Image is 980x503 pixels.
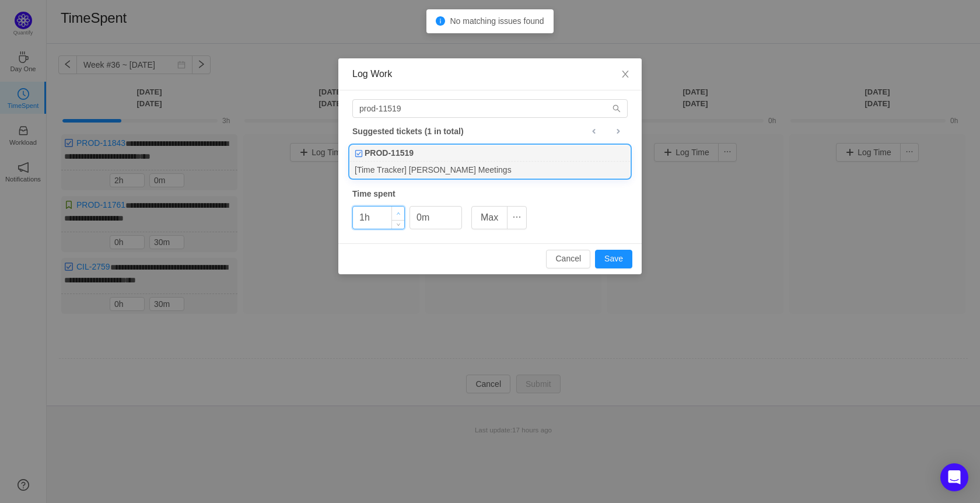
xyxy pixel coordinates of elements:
button: Save [595,250,632,268]
span: Decrease Value [392,220,404,229]
button: Close [609,58,642,91]
input: Search [352,99,628,118]
i: icon: search [612,104,621,113]
div: Suggested tickets (1 in total) [352,124,628,139]
div: Time spent [352,188,628,200]
span: No matching issues found [450,16,544,26]
div: Log Work [352,68,628,81]
span: Increase Value [392,207,404,220]
div: [Time Tracker] [PERSON_NAME] Meetings [350,162,630,177]
button: Cancel [546,250,590,268]
div: Open Intercom Messenger [940,463,968,491]
i: icon: up [397,212,401,216]
button: icon: ellipsis [507,206,527,229]
button: Max [471,206,508,229]
i: icon: info-circle [436,16,445,26]
i: icon: down [397,222,401,226]
b: PROD-11519 [365,147,414,159]
img: 10318 [355,149,363,158]
i: icon: close [621,69,630,79]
